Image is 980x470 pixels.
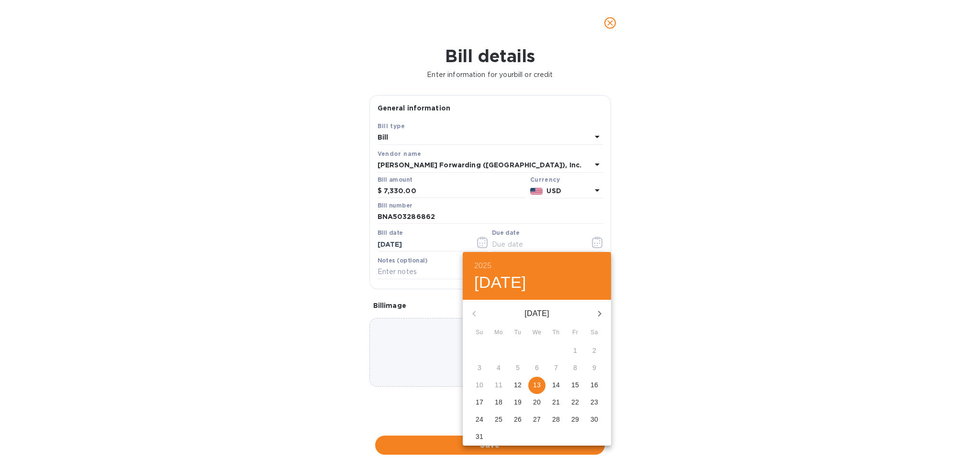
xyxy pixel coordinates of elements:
span: Mo [490,328,507,338]
p: 29 [571,415,579,424]
p: 19 [514,397,522,407]
p: 28 [552,415,560,424]
p: 17 [476,397,483,407]
p: 30 [590,415,598,424]
button: 23 [586,394,603,411]
button: 18 [490,394,507,411]
button: 14 [547,377,565,394]
button: 21 [547,394,565,411]
button: 16 [586,377,603,394]
p: 24 [476,415,483,424]
p: 22 [571,397,579,407]
p: 25 [495,415,502,424]
p: 27 [533,415,541,424]
button: 15 [567,377,584,394]
button: 28 [547,411,565,428]
button: 30 [586,411,603,428]
p: [DATE] [486,308,588,319]
button: 20 [528,394,546,411]
button: 2025 [474,259,491,273]
p: 14 [552,380,560,390]
p: 13 [533,380,541,390]
span: Fr [567,328,584,338]
p: 18 [495,397,502,407]
span: We [528,328,546,338]
button: 24 [471,411,488,428]
button: 25 [490,411,507,428]
button: 31 [471,428,488,446]
p: 23 [590,397,598,407]
span: Su [471,328,488,338]
p: 31 [476,432,483,441]
p: 15 [571,380,579,390]
span: Sa [586,328,603,338]
button: 26 [509,411,526,428]
button: 22 [567,394,584,411]
span: Th [547,328,565,338]
p: 26 [514,415,522,424]
button: 27 [528,411,546,428]
button: [DATE] [474,273,526,293]
button: 29 [567,411,584,428]
span: Tu [509,328,526,338]
p: 21 [552,397,560,407]
button: 12 [509,377,526,394]
p: 16 [590,380,598,390]
p: 20 [533,397,541,407]
button: 13 [528,377,546,394]
button: 19 [509,394,526,411]
p: 12 [514,380,522,390]
button: 17 [471,394,488,411]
